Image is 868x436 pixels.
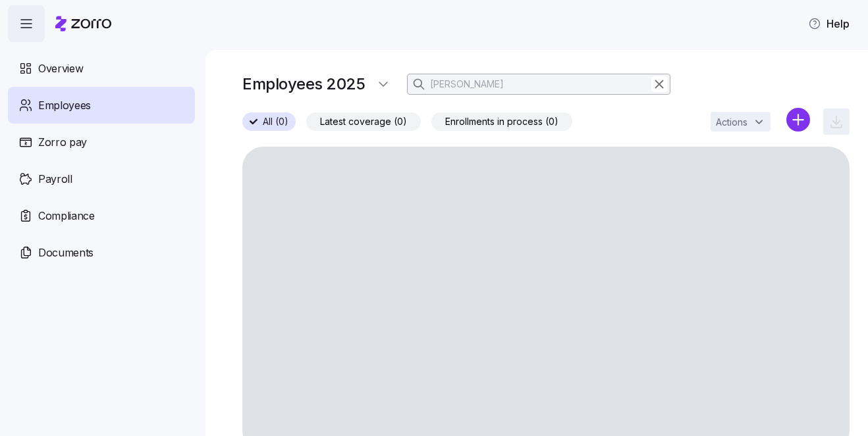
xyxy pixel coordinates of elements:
input: Search Employees [407,74,670,95]
span: Compliance [38,208,95,224]
span: Zorro pay [38,134,87,151]
a: Overview [8,50,195,87]
span: Enrollments in process (0) [445,113,558,130]
span: Employees [38,97,91,114]
span: All (0) [263,113,288,130]
button: Help [798,11,860,37]
button: Actions [711,112,771,132]
span: Actions [716,118,747,127]
span: Help [808,16,850,32]
span: Documents [38,245,94,261]
a: Payroll [8,160,195,197]
svg: add icon [786,108,810,132]
h1: Employees 2025 [242,74,365,94]
a: Compliance [8,197,195,234]
span: Overview [38,61,83,77]
a: Zorro pay [8,124,195,160]
span: Latest coverage (0) [320,113,407,130]
span: Payroll [38,171,72,187]
a: Documents [8,234,195,271]
a: Employees [8,87,195,124]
